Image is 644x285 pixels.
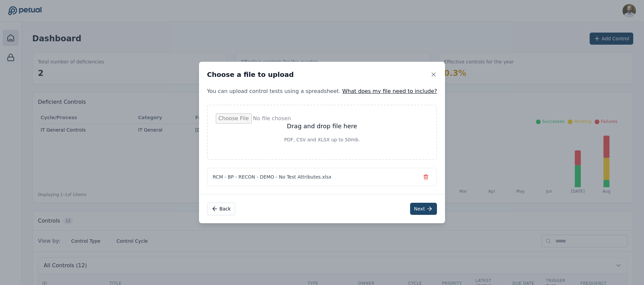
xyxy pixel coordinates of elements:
p: You can upload control tests using a spreadsheet. [199,87,445,95]
button: Next [410,203,437,215]
h2: Choose a file to upload [207,70,294,79]
span: RCM - BP - RECON - DEMO - No Test Attributes.xlsx [213,174,332,180]
a: What does my file need to include? [342,88,437,94]
button: Back [207,202,235,215]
